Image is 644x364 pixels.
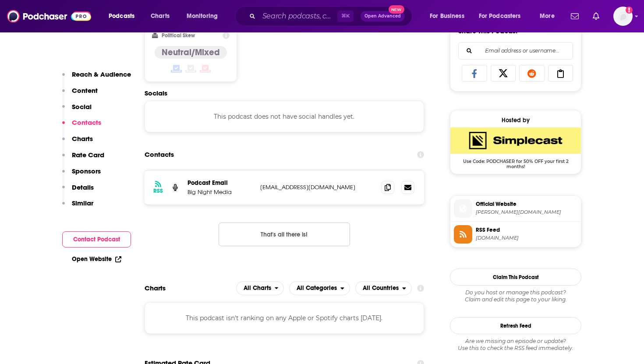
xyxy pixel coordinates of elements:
span: All Categories [297,285,337,291]
button: Details [62,183,94,199]
p: [EMAIL_ADDRESS][DOMAIN_NAME] [260,184,374,191]
span: More [540,10,555,22]
a: Open Website [72,255,121,263]
a: Charts [145,9,175,23]
button: Refresh Feed [450,317,581,334]
button: Rate Card [62,151,104,167]
span: Official Website [476,200,577,208]
span: For Podcasters [479,10,521,22]
span: RSS Feed [476,226,577,234]
button: Sponsors [62,167,101,183]
button: open menu [424,9,475,23]
span: Monitoring [187,10,218,22]
span: ⌘ K [337,11,354,22]
p: Contacts [72,118,101,127]
a: Share on Reddit [519,65,545,81]
svg: Add a profile image [626,7,633,14]
a: Share on Facebook [462,65,487,81]
p: Rate Card [72,151,104,159]
h3: RSS [153,187,163,194]
span: Podcasts [109,10,134,22]
span: All Countries [363,285,399,291]
p: Podcast Email [188,179,253,187]
button: Show profile menu [613,7,633,26]
button: open menu [473,9,534,23]
img: SimpleCast Deal: Use Code: PODCHASER for 50% OFF your first 2 months! [450,127,581,154]
a: SimpleCast Deal: Use Code: PODCHASER for 50% OFF your first 2 months! [450,127,581,169]
p: Sponsors [72,167,101,175]
div: This podcast does not have social handles yet. [145,101,424,132]
h2: Political Skew [162,32,195,39]
img: Podchaser - Follow, Share and Rate Podcasts [7,8,91,25]
button: Contact Podcast [62,231,131,247]
button: Open AdvancedNew [361,11,405,21]
a: Copy Link [548,65,573,81]
h2: Countries [355,281,412,295]
span: New [389,5,404,14]
button: open menu [534,9,566,23]
button: Nothing here. [219,223,350,246]
div: Are we missing an episode or update? Use this to check the RSS feed immediately. [450,338,581,352]
span: All Charts [244,285,271,291]
span: For Business [430,10,464,22]
button: Charts [62,134,93,151]
div: Search podcasts, credits, & more... [243,6,421,26]
span: feeds.simplecast.com [476,235,577,241]
h2: Platforms [236,281,284,295]
span: Charts [151,10,170,22]
button: open menu [103,9,146,23]
button: open menu [180,9,229,23]
h2: Contacts [145,146,174,163]
div: Claim and edit this page to your liking. [450,289,581,303]
button: Reach & Audience [62,70,131,86]
button: open menu [236,281,284,295]
a: Show notifications dropdown [567,9,582,24]
p: Social [72,102,92,111]
button: Similar [62,199,93,215]
div: Search followers [458,42,573,60]
span: Use Code: PODCHASER for 50% OFF your first 2 months! [450,154,581,170]
div: Hosted by [450,117,581,124]
input: Search podcasts, credits, & more... [259,9,337,23]
h2: Charts [145,284,166,292]
a: Share on X/Twitter [491,65,516,81]
span: carrigan-company.simplecast.com [476,209,577,216]
h2: Socials [145,89,424,97]
button: Contacts [62,118,101,134]
p: Similar [72,199,93,207]
img: User Profile [613,7,633,26]
a: Show notifications dropdown [589,9,603,24]
button: Content [62,86,98,102]
button: Social [62,102,92,119]
h2: Categories [289,281,350,295]
p: Charts [72,134,93,143]
p: Content [72,86,98,95]
p: Reach & Audience [72,70,131,78]
span: Logged in as KCarter [613,7,633,26]
button: open menu [355,281,412,295]
a: Official Website[PERSON_NAME][DOMAIN_NAME] [454,199,577,218]
div: This podcast isn't ranking on any Apple or Spotify charts [DATE]. [145,302,424,334]
span: Open Advanced [364,14,401,18]
p: Details [72,183,94,191]
span: Do you host or manage this podcast? [450,289,581,296]
h4: Neutral/Mixed [162,47,220,58]
a: RSS Feed[DOMAIN_NAME] [454,225,577,244]
button: Claim This Podcast [450,269,581,286]
button: open menu [289,281,350,295]
input: Email address or username... [466,42,566,59]
p: Big Night Media [188,188,253,196]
